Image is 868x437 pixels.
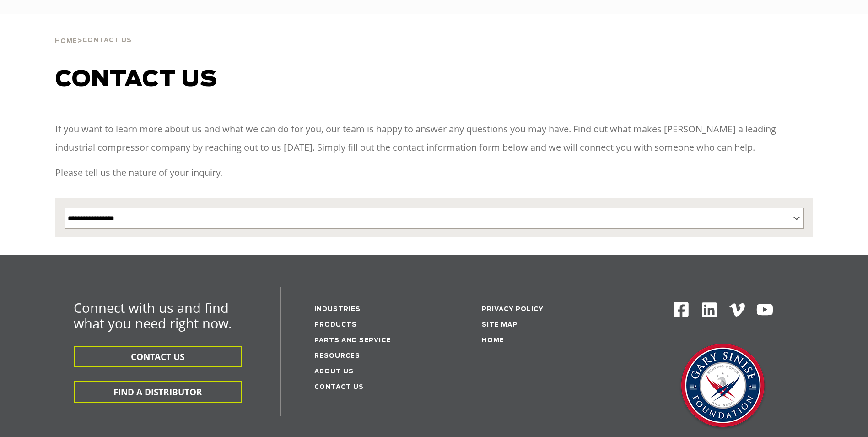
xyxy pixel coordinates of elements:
a: Industries [314,306,361,312]
a: Home [482,338,504,344]
img: Youtube [756,301,774,319]
span: Connect with us and find what you need right now. [74,299,232,332]
a: Resources [314,353,360,359]
img: Gary Sinise Foundation [677,341,769,432]
p: Please tell us the nature of your inquiry. [55,164,813,182]
div: > [55,14,132,49]
img: Facebook [673,301,690,318]
a: Products [314,322,357,328]
a: Privacy Policy [482,306,544,312]
button: FIND A DISTRIBUTOR [74,381,242,403]
span: Home [55,38,77,44]
a: Home [55,37,77,45]
img: Vimeo [729,303,745,317]
span: Contact us [55,69,217,91]
a: Parts and service [314,338,391,344]
a: Contact Us [314,384,364,390]
span: Contact Us [82,38,132,44]
a: About Us [314,369,354,375]
button: CONTACT US [74,346,242,367]
p: If you want to learn more about us and what we can do for you, our team is happy to answer any qu... [55,120,813,157]
img: Linkedin [701,301,718,319]
a: Site Map [482,322,518,328]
